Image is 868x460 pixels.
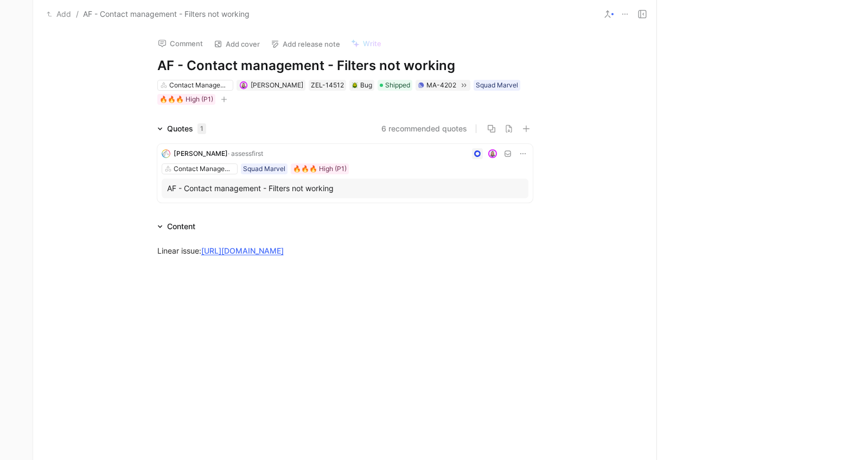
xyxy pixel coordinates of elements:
[352,82,358,89] img: 🪲
[363,39,381,48] span: Write
[197,123,206,134] div: 1
[153,220,200,233] div: Content
[381,122,467,135] button: 6 recommended quotes
[159,94,213,105] div: 🔥🔥🔥 High (P1)
[157,245,533,256] div: Linear issue:
[44,8,74,21] button: Add
[346,36,386,51] button: Write
[174,163,234,174] div: Contact Management
[228,149,263,157] span: · assessfirst
[169,80,230,91] div: Contact Management
[167,220,195,233] div: Content
[153,122,210,135] div: Quotes1
[240,83,246,89] img: avatar
[174,149,228,157] span: [PERSON_NAME]
[266,36,345,52] button: Add release note
[167,182,523,195] div: AF - Contact management - Filters not working
[76,8,79,21] span: /
[385,80,410,91] span: Shipped
[162,149,170,158] img: logo
[157,57,533,74] h1: AF - Contact management - Filters not working
[311,80,344,91] div: ZEL-14512
[209,36,265,52] button: Add cover
[201,246,284,255] a: [URL][DOMAIN_NAME]
[293,163,347,174] div: 🔥🔥🔥 High (P1)
[243,163,285,174] div: Squad Marvel
[153,36,208,51] button: Comment
[352,80,372,91] div: Bug
[489,150,496,157] img: avatar
[83,8,250,21] span: AF - Contact management - Filters not working
[349,80,374,91] div: 🪲Bug
[251,81,303,89] span: [PERSON_NAME]
[426,80,456,91] div: MA-4202
[378,80,412,91] div: Shipped
[167,122,206,135] div: Quotes
[476,80,518,91] div: Squad Marvel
